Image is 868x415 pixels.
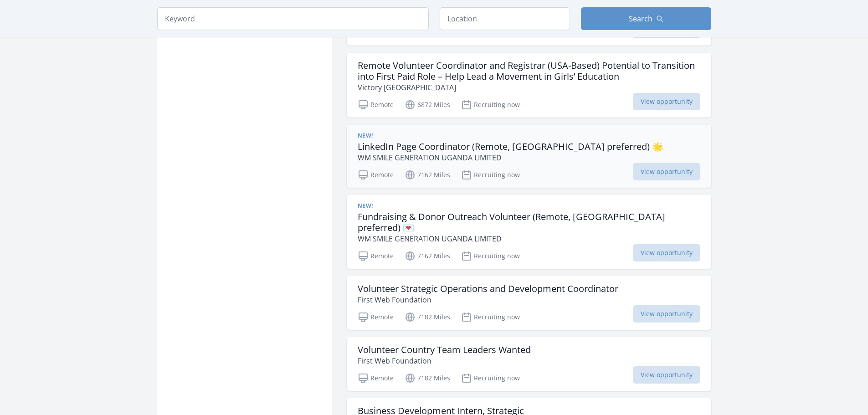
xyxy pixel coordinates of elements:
[358,251,394,261] p: Remote
[358,60,700,82] h3: Remote Volunteer Coordinator and Registrar (USA-Based) Potential to Transition into First Paid Ro...
[405,99,450,110] p: 6872 Miles
[461,373,520,384] p: Recruiting now
[358,294,618,305] p: First Web Foundation
[461,99,520,110] p: Recruiting now
[440,7,570,30] input: Location
[358,99,394,110] p: Remote
[461,312,520,323] p: Recruiting now
[633,163,700,180] span: View opportunity
[358,355,531,366] p: First Web Foundation
[347,53,711,118] a: Remote Volunteer Coordinator and Registrar (USA-Based) Potential to Transition into First Paid Ro...
[358,202,373,210] span: New!
[358,141,663,152] h3: LinkedIn Page Coordinator (Remote, [GEOGRAPHIC_DATA] preferred) 🌟
[633,305,700,323] span: View opportunity
[347,276,711,330] a: Volunteer Strategic Operations and Development Coordinator First Web Foundation Remote 7182 Miles...
[358,169,394,180] p: Remote
[347,337,711,391] a: Volunteer Country Team Leaders Wanted First Web Foundation Remote 7182 Miles Recruiting now View ...
[358,211,700,233] h3: Fundraising & Donor Outreach Volunteer (Remote, [GEOGRAPHIC_DATA] preferred) 💌
[629,13,652,24] span: Search
[461,169,520,180] p: Recruiting now
[405,251,450,261] p: 7162 Miles
[347,125,711,188] a: New! LinkedIn Page Coordinator (Remote, [GEOGRAPHIC_DATA] preferred) 🌟 WM SMILE GENERATION UGANDA...
[358,312,394,323] p: Remote
[405,312,450,323] p: 7182 Miles
[358,132,373,139] span: New!
[358,373,394,384] p: Remote
[358,82,700,93] p: Victory [GEOGRAPHIC_DATA]
[358,344,531,355] h3: Volunteer Country Team Leaders Wanted
[347,195,711,269] a: New! Fundraising & Donor Outreach Volunteer (Remote, [GEOGRAPHIC_DATA] preferred) 💌 WM SMILE GENE...
[358,283,618,294] h3: Volunteer Strategic Operations and Development Coordinator
[405,373,450,384] p: 7182 Miles
[358,233,700,244] p: WM SMILE GENERATION UGANDA LIMITED
[405,169,450,180] p: 7162 Miles
[157,7,429,30] input: Keyword
[461,251,520,261] p: Recruiting now
[633,244,700,261] span: View opportunity
[633,93,700,110] span: View opportunity
[581,7,711,30] button: Search
[633,366,700,384] span: View opportunity
[358,152,663,163] p: WM SMILE GENERATION UGANDA LIMITED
